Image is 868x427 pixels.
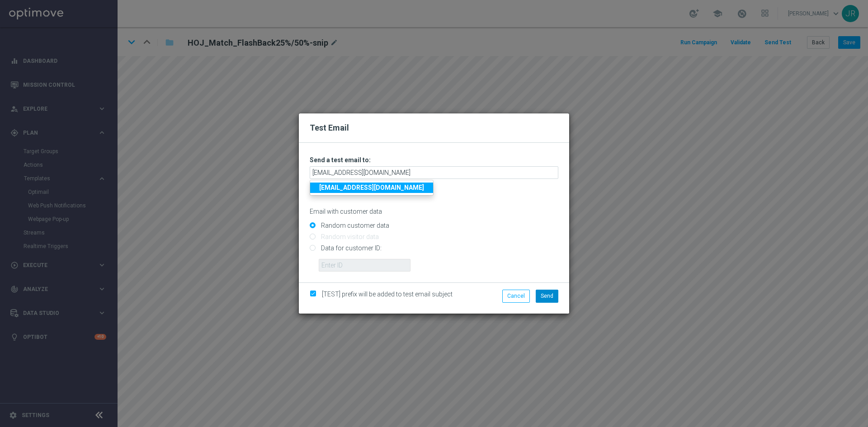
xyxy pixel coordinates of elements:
[310,122,558,133] h2: Test Email
[319,221,389,230] label: Random customer data
[536,290,558,302] button: Send
[310,156,558,164] h3: Send a test email to:
[502,290,530,302] button: Cancel
[310,183,433,193] a: [EMAIL_ADDRESS][DOMAIN_NAME]
[319,259,410,272] input: Enter ID
[322,291,453,298] span: [TEST] prefix will be added to test email subject
[310,207,558,216] p: Email with customer data
[541,293,553,299] span: Send
[310,181,558,189] p: Separate multiple addresses with commas
[319,184,424,191] strong: [EMAIL_ADDRESS][DOMAIN_NAME]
